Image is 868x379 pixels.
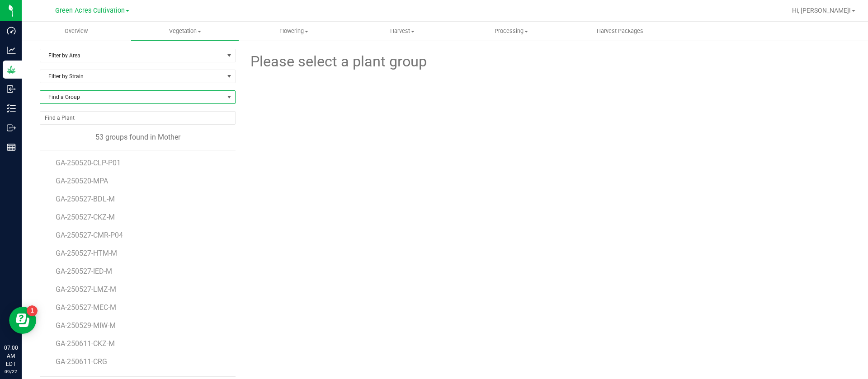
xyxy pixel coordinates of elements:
div: 53 groups found in Mother [40,132,236,143]
span: Hi, [PERSON_NAME]! [792,7,851,14]
inline-svg: Outbound [7,123,16,132]
span: Find a Group [40,91,224,103]
inline-svg: Grow [7,65,16,74]
span: GA-250611-CKZ-M [56,339,115,348]
span: Overview [52,27,100,35]
span: GA-250527-LMZ-M [56,285,116,294]
span: GA-250527-IED-M [56,267,112,276]
span: GA-250527-CKZ-M [56,213,115,221]
span: Flowering [240,27,348,35]
p: 07:00 AM EDT [4,344,18,368]
inline-svg: Dashboard [7,26,16,35]
span: Harvest [349,27,457,35]
span: select [224,49,235,62]
iframe: Resource center unread badge [27,305,38,316]
p: 09/22 [4,368,18,375]
span: Filter by Strain [40,70,224,83]
a: Harvest Packages [566,22,675,41]
span: Harvest Packages [585,27,656,35]
input: NO DATA FOUND [40,112,235,124]
inline-svg: Inventory [7,104,16,113]
span: GA-250520-CLP-P01 [56,159,121,167]
span: Please select a plant group [249,51,427,73]
span: GA-250527-MEC-M [56,303,116,312]
span: GA-250527-HTM-M [56,249,117,257]
a: Vegetation [131,22,240,41]
span: GA-250529-MIW-M [56,321,116,330]
a: Processing [457,22,566,41]
a: Flowering [239,22,348,41]
span: GA-250611-CRG [56,357,107,366]
span: GA-250527-BDL-M [56,195,115,203]
span: Green Acres Cultivation [55,7,125,14]
span: Processing [458,27,566,35]
inline-svg: Reports [7,143,16,152]
span: GA-250520-MPA [56,177,108,185]
span: Vegetation [131,27,239,35]
a: Overview [22,22,131,41]
a: Harvest [348,22,457,41]
inline-svg: Analytics [7,46,16,55]
span: GA-250527-CMR-P04 [56,231,123,239]
inline-svg: Inbound [7,84,16,94]
span: Filter by Area [40,49,224,62]
iframe: Resource center [9,307,36,334]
